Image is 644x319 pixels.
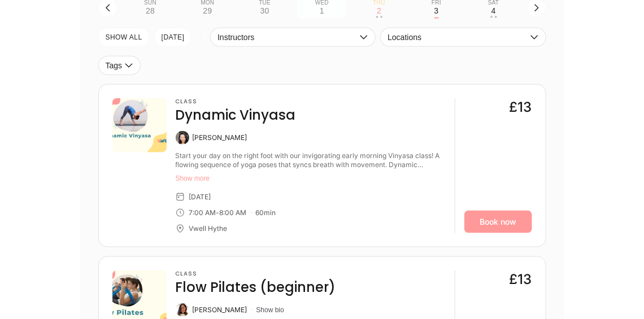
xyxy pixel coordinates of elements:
[176,131,189,145] img: Anita Chungbang
[388,33,527,42] span: Locations
[256,305,284,314] button: Show bio
[193,305,247,314] div: [PERSON_NAME]
[490,16,497,18] div: • •
[434,6,439,15] div: 3
[176,303,189,317] img: Kate Arnold
[106,61,123,70] span: Tags
[216,208,220,217] div: -
[491,6,496,15] div: 4
[176,151,446,169] div: Start your day on the right foot with our invigorating early morning Vinyasa class! A flowing seq...
[376,16,382,18] div: • •
[146,6,155,15] div: 28
[203,6,212,15] div: 29
[112,98,167,152] img: 700b52c3-107a-499f-8a38-c4115c73b02f.png
[193,133,247,142] div: [PERSON_NAME]
[510,270,532,289] div: £13
[256,208,276,217] div: 60 min
[189,193,211,202] div: [DATE]
[98,28,150,47] button: SHOW All
[464,211,532,233] a: Book now
[320,6,324,15] div: 1
[176,98,296,105] h3: Class
[189,224,228,233] div: Vwell Hythe
[176,174,446,183] button: Show more
[377,6,381,15] div: 2
[189,208,216,217] div: 7:00 AM
[217,33,357,42] span: Instructors
[98,56,141,75] button: Tags
[176,278,336,296] h4: Flow Pilates (beginner)
[154,28,192,47] button: [DATE]
[176,106,296,124] h4: Dynamic Vinyasa
[176,270,336,277] h3: Class
[210,28,376,47] button: Instructors
[260,6,269,15] div: 30
[510,98,532,116] div: £13
[380,28,546,47] button: Locations
[220,208,247,217] div: 8:00 AM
